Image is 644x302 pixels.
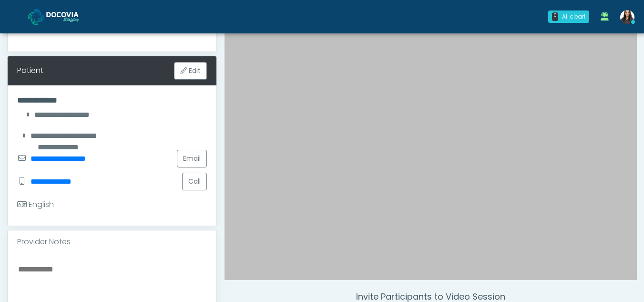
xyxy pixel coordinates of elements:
img: Docovia [28,9,44,25]
a: 0 All clear! [542,7,595,27]
button: Open LiveChat chat widget [8,4,36,32]
div: Patient [17,65,43,76]
a: Docovia [28,1,94,32]
button: Edit [174,62,207,80]
img: Docovia [46,12,94,21]
div: All clear! [562,12,585,21]
button: Call [182,173,207,190]
div: Provider Notes [8,230,216,253]
h4: Invite Participants to Video Session [225,292,637,302]
div: 0 [552,12,558,21]
img: Viral Patel [620,10,634,24]
div: English [17,199,54,210]
a: Email [177,150,207,167]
